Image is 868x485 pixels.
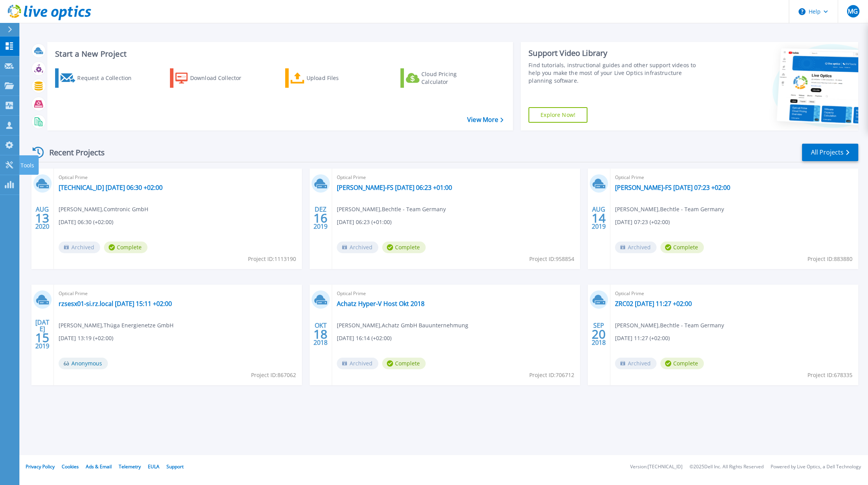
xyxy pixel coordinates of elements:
div: Request a Collection [77,70,139,86]
span: Optical Prime [337,173,575,182]
div: Recent Projects [30,143,115,162]
span: Archived [615,242,657,253]
span: MG [848,8,858,14]
a: Cookies [62,463,79,470]
p: Tools [21,155,34,176]
div: OKT 2018 [313,320,328,348]
span: [DATE] 11:27 (+02:00) [615,334,670,342]
a: rzsesx01-si.rz.local [DATE] 15:11 +02:00 [59,300,172,308]
a: [PERSON_NAME]-FS [DATE] 06:23 +01:00 [337,184,452,191]
span: Project ID: 867062 [251,371,296,379]
span: Complete [660,242,704,253]
a: Ads & Email [86,463,112,470]
div: AUG 2020 [35,204,50,232]
a: [TECHNICAL_ID] [DATE] 06:30 +02:00 [59,184,163,191]
a: [PERSON_NAME]-FS [DATE] 07:23 +02:00 [615,184,730,191]
span: Project ID: 958854 [529,255,574,263]
a: Achatz Hyper-V Host Okt 2018 [337,300,424,308]
span: [DATE] 06:30 (+02:00) [59,218,113,226]
span: Project ID: 678335 [807,371,852,379]
a: Download Collector [170,68,256,88]
span: 16 [314,215,327,221]
span: [PERSON_NAME] , Achatz GmbH Bauunternehmung [337,321,468,330]
span: [DATE] 06:23 (+01:00) [337,218,392,226]
span: Optical Prime [337,289,575,298]
span: Optical Prime [59,173,297,182]
a: Cloud Pricing Calculator [400,68,487,88]
span: Archived [59,242,100,253]
a: View More [467,116,503,123]
span: 15 [35,334,49,341]
li: Powered by Live Optics, a Dell Technology [771,464,861,469]
span: Optical Prime [615,289,854,298]
a: Explore Now! [528,107,587,123]
span: Project ID: 1113190 [248,255,296,263]
span: 20 [592,331,606,337]
div: Support Video Library [528,48,702,58]
span: Complete [382,358,426,369]
a: Privacy Policy [26,463,55,470]
span: Archived [337,358,378,369]
div: Find tutorials, instructional guides and other support videos to help you make the most of your L... [528,61,702,85]
span: [DATE] 16:14 (+02:00) [337,334,392,342]
a: Telemetry [119,463,141,470]
span: Complete [382,242,426,253]
span: Project ID: 706712 [529,371,574,379]
a: Support [166,463,184,470]
span: [PERSON_NAME] , Thüga Energienetze GmbH [59,321,173,330]
div: AUG 2019 [591,204,606,232]
li: © 2025 Dell Inc. All Rights Reserved [690,464,764,469]
a: Upload Files [285,68,372,88]
span: Archived [337,242,378,253]
a: Request a Collection [55,68,142,88]
h3: Start a New Project [55,50,503,58]
div: SEP 2018 [591,320,606,348]
div: Download Collector [190,70,252,86]
li: Version: [TECHNICAL_ID] [630,464,683,469]
span: Complete [104,242,147,253]
span: Project ID: 883880 [807,255,852,263]
span: Complete [660,358,704,369]
span: [DATE] 07:23 (+02:00) [615,218,670,226]
span: [PERSON_NAME] , Comtronic GmbH [59,205,148,214]
span: Optical Prime [59,289,297,298]
a: All Projects [802,144,858,161]
span: 14 [592,215,606,221]
span: [PERSON_NAME] , Bechtle - Team Germany [615,321,724,330]
span: 18 [314,331,327,337]
div: Cloud Pricing Calculator [421,70,483,86]
span: [DATE] 13:19 (+02:00) [59,334,113,342]
span: 13 [35,215,49,221]
span: Anonymous [59,358,108,369]
div: Upload Files [307,70,369,86]
a: ZRC02 [DATE] 11:27 +02:00 [615,300,692,308]
span: [PERSON_NAME] , Bechtle - Team Germany [615,205,724,214]
span: Archived [615,358,657,369]
div: [DATE] 2019 [35,320,50,348]
a: EULA [148,463,159,470]
span: [PERSON_NAME] , Bechtle - Team Germany [337,205,446,214]
span: Optical Prime [615,173,854,182]
div: DEZ 2019 [313,204,328,232]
